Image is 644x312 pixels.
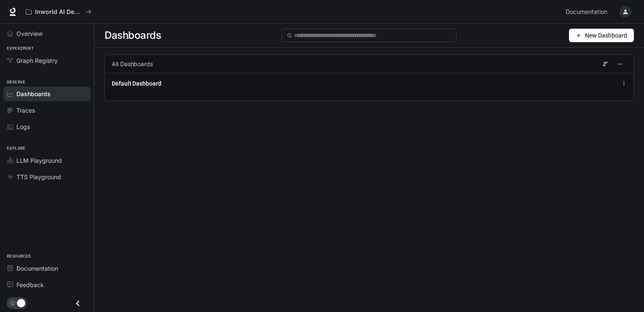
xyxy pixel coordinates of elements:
a: Documentation [562,3,614,20]
span: Dashboards [105,27,161,44]
span: Graph Registry [16,56,58,65]
span: All Dashboards [112,60,153,68]
span: Traces [16,106,35,115]
a: Logs [3,119,91,134]
a: Overview [3,26,91,41]
button: All workspaces [22,3,95,20]
span: LLM Playground [16,156,62,165]
p: Inworld AI Demos [35,8,82,16]
span: Logs [16,122,30,131]
span: TTS Playground [16,172,61,181]
a: Graph Registry [3,53,91,68]
span: Feedback [16,280,44,289]
a: Traces [3,103,91,118]
a: TTS Playground [3,169,91,184]
span: Dark mode toggle [17,298,25,307]
button: New Dashboard [569,29,634,42]
a: Default Dashboard [112,79,161,88]
span: Dashboards [16,89,51,98]
a: Dashboards [3,86,91,101]
a: Feedback [3,277,91,292]
a: Documentation [3,261,91,276]
span: Documentation [566,7,607,17]
span: Overview [16,29,43,38]
span: Documentation [16,264,58,273]
a: LLM Playground [3,153,91,168]
button: Close drawer [68,295,87,312]
span: New Dashboard [585,31,627,40]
